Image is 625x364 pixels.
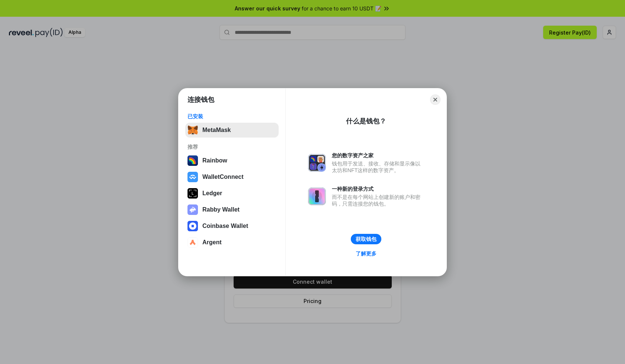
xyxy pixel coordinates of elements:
[187,125,198,135] img: svg+xml,%3Csvg%20fill%3D%22none%22%20height%3D%2233%22%20viewBox%3D%220%200%2035%2033%22%20width%...
[332,194,424,207] div: 而不是在每个网站上创建新的账户和密码，只需连接您的钱包。
[187,113,276,120] div: 已安装
[332,152,424,159] div: 您的数字资产之家
[351,249,381,258] a: 了解更多
[356,250,376,257] div: 了解更多
[202,190,222,197] div: Ledger
[308,187,326,205] img: svg+xml,%3Csvg%20xmlns%3D%22http%3A%2F%2Fwww.w3.org%2F2000%2Fsvg%22%20fill%3D%22none%22%20viewBox...
[202,206,240,213] div: Rabby Wallet
[202,157,227,164] div: Rainbow
[346,117,386,126] div: 什么是钱包？
[187,95,214,104] h1: 连接钱包
[187,144,276,150] div: 推荐
[187,237,198,248] img: svg+xml,%3Csvg%20width%3D%2228%22%20height%3D%2228%22%20viewBox%3D%220%200%2028%2028%22%20fill%3D...
[185,153,279,168] button: Rainbow
[202,223,248,229] div: Coinbase Wallet
[202,174,244,180] div: WalletConnect
[332,160,424,174] div: 钱包用于发送、接收、存储和显示像以太坊和NFT这样的数字资产。
[356,236,376,242] div: 获取钱包
[185,202,279,217] button: Rabby Wallet
[332,186,424,192] div: 一种新的登录方式
[187,204,198,215] img: svg+xml,%3Csvg%20xmlns%3D%22http%3A%2F%2Fwww.w3.org%2F2000%2Fsvg%22%20fill%3D%22none%22%20viewBox...
[430,94,440,105] button: Close
[185,186,279,201] button: Ledger
[202,239,222,246] div: Argent
[187,221,198,231] img: svg+xml,%3Csvg%20width%3D%2228%22%20height%3D%2228%22%20viewBox%3D%220%200%2028%2028%22%20fill%3D...
[351,234,381,244] button: 获取钱包
[202,127,231,133] div: MetaMask
[187,172,198,182] img: svg+xml,%3Csvg%20width%3D%2228%22%20height%3D%2228%22%20viewBox%3D%220%200%2028%2028%22%20fill%3D...
[187,155,198,166] img: svg+xml,%3Csvg%20width%3D%22120%22%20height%3D%22120%22%20viewBox%3D%220%200%20120%20120%22%20fil...
[187,188,198,199] img: svg+xml,%3Csvg%20xmlns%3D%22http%3A%2F%2Fwww.w3.org%2F2000%2Fsvg%22%20width%3D%2228%22%20height%3...
[185,123,279,138] button: MetaMask
[185,235,279,250] button: Argent
[308,154,326,172] img: svg+xml,%3Csvg%20xmlns%3D%22http%3A%2F%2Fwww.w3.org%2F2000%2Fsvg%22%20fill%3D%22none%22%20viewBox...
[185,170,279,184] button: WalletConnect
[185,219,279,233] button: Coinbase Wallet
